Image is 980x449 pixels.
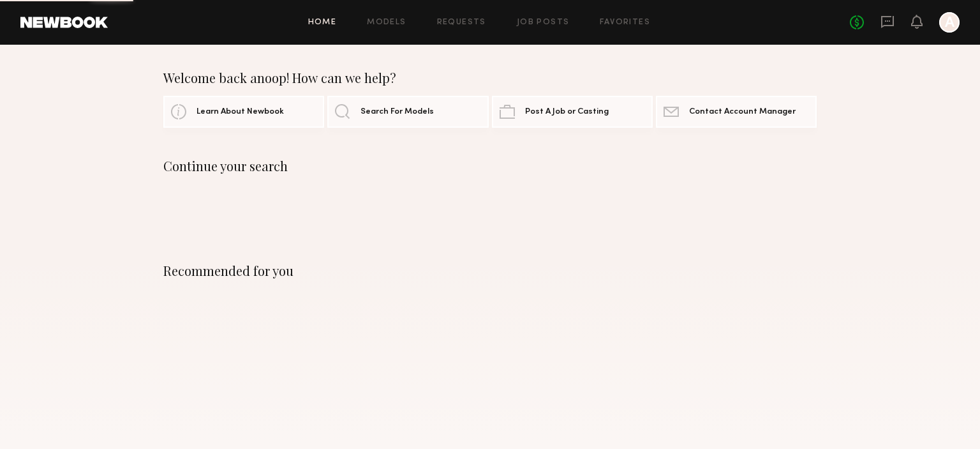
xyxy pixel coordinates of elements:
[308,19,337,27] a: Home
[939,12,960,33] a: A
[163,70,817,86] div: Welcome back anoop! How can we help?
[197,108,284,116] span: Learn About Newbook
[492,96,653,128] a: Post A Job or Casting
[525,108,609,116] span: Post A Job or Casting
[360,108,434,116] span: Search For Models
[600,19,650,27] a: Favorites
[163,263,817,278] div: Recommended for you
[163,96,324,128] a: Learn About Newbook
[327,96,488,128] a: Search For Models
[689,108,796,116] span: Contact Account Manager
[163,158,817,174] div: Continue your search
[437,19,486,27] a: Requests
[367,19,406,27] a: Models
[517,19,570,27] a: Job Posts
[656,96,817,128] a: Contact Account Manager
